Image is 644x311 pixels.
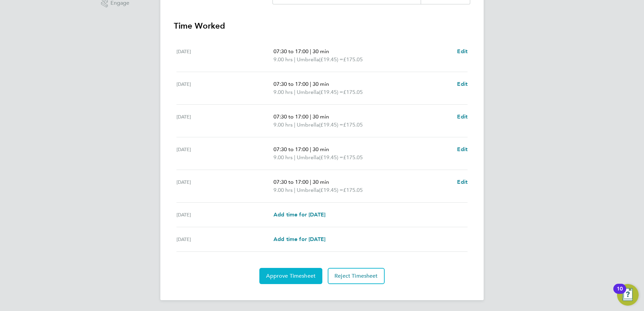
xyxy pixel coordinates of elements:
span: Reject Timesheet [334,273,378,279]
div: [DATE] [176,178,273,194]
span: 30 min [313,179,329,185]
button: Reject Timesheet [328,268,385,284]
span: 9.00 hrs [273,154,293,161]
span: Edit [457,179,468,185]
span: 9.00 hrs [273,122,293,128]
span: | [294,56,295,63]
span: 30 min [313,146,329,152]
a: Edit [457,145,468,153]
span: 07:30 to 17:00 [273,48,309,55]
span: (£19.45) = [319,56,343,63]
span: Edit [457,146,468,152]
span: Umbrella [297,186,319,194]
span: (£19.45) = [319,187,343,193]
div: [DATE] [176,80,273,96]
button: Approve Timesheet [259,268,322,284]
div: [DATE] [176,113,273,129]
span: 07:30 to 17:00 [273,179,309,185]
span: Approve Timesheet [266,273,316,279]
span: £175.05 [343,187,363,193]
span: 30 min [313,113,329,120]
span: £175.05 [343,56,363,63]
h3: Time Worked [174,21,470,31]
a: Add time for [DATE] [273,235,325,243]
div: 10 [617,289,623,298]
span: Umbrella [297,121,319,129]
span: 30 min [313,81,329,87]
span: (£19.45) = [319,122,343,128]
button: Open Resource Center, 10 new notifications [617,284,639,306]
div: [DATE] [176,211,273,219]
span: Edit [457,113,468,120]
span: | [310,113,311,120]
div: [DATE] [176,47,273,64]
a: Edit [457,80,468,88]
span: 9.00 hrs [273,187,293,193]
a: Edit [457,113,468,121]
span: £175.05 [343,89,363,95]
span: 07:30 to 17:00 [273,146,309,152]
span: 9.00 hrs [273,89,293,95]
span: Umbrella [297,88,319,96]
span: | [294,187,295,193]
span: Umbrella [297,153,319,162]
span: 07:30 to 17:00 [273,113,309,120]
span: (£19.45) = [319,89,343,95]
a: Edit [457,178,468,186]
div: [DATE] [176,145,273,162]
span: Add time for [DATE] [273,236,325,242]
span: Edit [457,81,468,87]
a: Add time for [DATE] [273,211,325,219]
span: 07:30 to 17:00 [273,81,309,87]
a: Edit [457,47,468,56]
span: 30 min [313,48,329,55]
span: | [310,81,311,87]
span: Engage [110,0,129,6]
span: Umbrella [297,56,319,64]
span: £175.05 [343,122,363,128]
span: | [294,89,295,95]
span: | [310,146,311,152]
span: | [310,179,311,185]
span: (£19.45) = [319,154,343,161]
span: £175.05 [343,154,363,161]
span: Edit [457,48,468,55]
span: | [310,48,311,55]
span: 9.00 hrs [273,56,293,63]
span: | [294,154,295,161]
div: [DATE] [176,235,273,243]
span: | [294,122,295,128]
span: Add time for [DATE] [273,211,325,218]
